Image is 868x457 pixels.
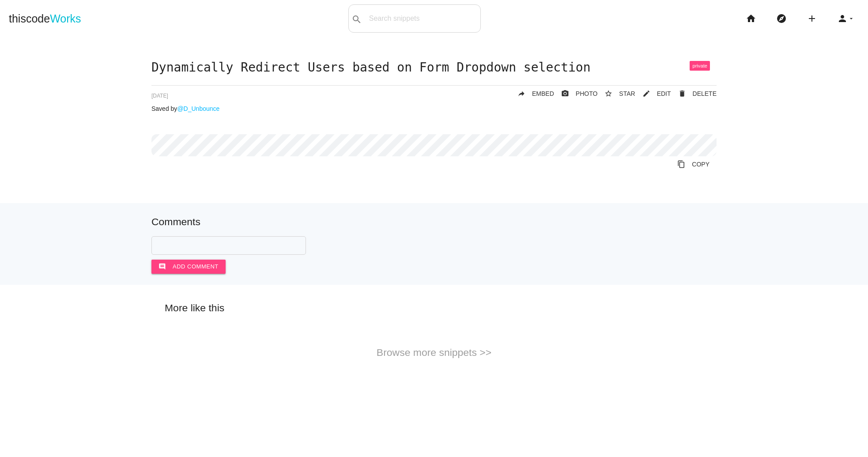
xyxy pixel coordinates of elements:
[151,105,717,112] p: Saved by
[517,86,525,102] i: reply
[151,61,717,75] h1: Dynamically Redirect Users based on Form Dropdown selection
[159,260,166,274] i: comment
[693,90,717,97] span: DELETE
[670,156,717,172] a: Copy to Clipboard
[561,86,569,102] i: photo_camera
[837,4,848,33] i: person
[576,90,598,97] span: PHOTO
[510,86,554,102] a: replyEMBED
[177,105,219,112] a: @D_Unbounce
[151,216,717,227] h5: Comments
[657,90,671,97] span: EDIT
[151,260,226,274] button: commentAdd comment
[604,86,612,102] i: star_border
[532,90,554,97] span: EMBED
[848,4,855,33] i: arrow_drop_down
[776,4,787,33] i: explore
[597,86,635,102] button: star_borderSTAR
[678,86,686,102] i: delete
[642,86,650,102] i: mode_edit
[351,5,362,34] i: search
[671,86,717,102] a: Delete Post
[50,12,81,25] span: Works
[349,5,365,32] button: search
[746,4,756,33] i: home
[677,156,685,172] i: content_copy
[635,86,671,102] a: mode_editEDIT
[365,9,480,28] input: Search snippets
[9,4,81,33] a: thiscodeWorks
[151,302,717,313] h5: More like this
[619,90,635,97] span: STAR
[807,4,817,33] i: add
[151,93,168,99] span: [DATE]
[554,86,598,102] a: photo_cameraPHOTO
